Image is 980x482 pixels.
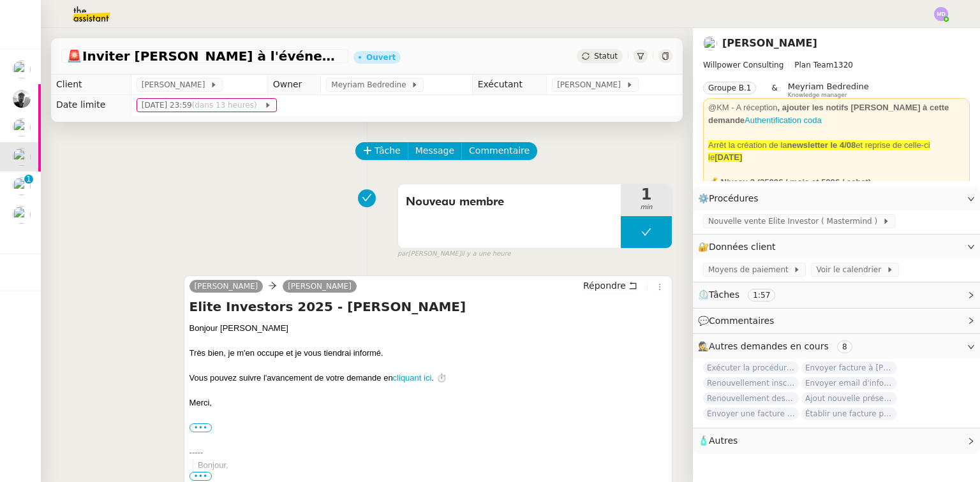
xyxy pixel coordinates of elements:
[13,119,31,136] img: users%2FrxcTinYCQST3nt3eRyMgQ024e422%2Favatar%2Fa0327058c7192f72952294e6843542370f7921c3.jpg
[375,143,401,158] span: Tâche
[594,52,618,61] span: Statut
[703,36,717,50] img: users%2FDBF5gIzOT6MfpzgDQC7eMkIK8iA3%2Favatar%2Fd943ca6c-06ba-4e73-906b-d60e05e423d3
[703,82,756,94] nz-tag: Groupe B.1
[469,143,530,158] span: Commentaire
[693,428,980,453] div: 🧴Autres
[771,82,777,98] span: &
[788,82,869,91] span: Meyriam Bedredine
[66,48,82,64] span: 🚨
[708,177,871,187] strong: 💰 Niveau 2 (3500€ / mois et 500€ / achat)
[366,54,396,61] div: Ouvert
[708,140,787,150] span: Arrêt la création de la
[693,309,980,333] div: 💬Commentaires
[13,206,31,224] img: users%2FHIWaaSoTa5U8ssS5t403NQMyZZE3%2Favatar%2Fa4be050e-05fa-4f28-bbe7-e7e8e4788720
[788,82,869,98] app-user-label: Knowledge manager
[13,148,31,166] img: users%2FDBF5gIzOT6MfpzgDQC7eMkIK8iA3%2Favatar%2Fd943ca6c-06ba-4e73-906b-d60e05e423d3
[708,140,930,163] span: et reprise de celle-ci le
[703,61,783,69] span: Willpower Consulting
[934,7,948,21] img: svg
[708,101,965,126] div: @KM - A réception
[461,142,537,160] button: Commentaire
[693,186,980,211] div: ⚙️Procédures
[703,377,799,390] span: Renouvellement inscriptions - [DATE]
[13,177,31,195] img: users%2F9mvJqJUvllffspLsQzytnd0Nt4c2%2Favatar%2F82da88e3-d90d-4e39-b37d-dcb7941179ae
[66,50,343,62] span: Inviter [PERSON_NAME] à l'événement 2025
[709,289,739,300] span: Tâches
[195,282,258,291] span: [PERSON_NAME]
[621,187,672,202] span: 1
[708,103,949,125] strong: , ajouter les notifs [PERSON_NAME] à cette demande
[801,377,897,390] span: Envoyer email d'information à [PERSON_NAME] et [PERSON_NAME]
[331,78,411,91] span: Meyriam Bedredine
[461,249,511,259] span: il y a une heure
[794,61,833,69] span: Plan Team
[51,75,131,95] td: Client
[698,341,857,351] span: 🕵️
[189,472,212,481] span: •••
[801,407,897,420] span: Établir une facture pour SAS IMAGINE
[26,175,31,186] p: 1
[801,392,897,405] span: Ajout nouvelle présentation - 2024
[693,282,980,307] div: ⏲️Tâches 1:57
[189,347,667,360] div: Très bien, je m'en occupe et je vous tiendrai informé.
[355,142,408,160] button: Tâche
[397,249,511,259] small: [PERSON_NAME]
[708,263,793,276] span: Moyens de paiement
[415,143,454,158] span: Message
[583,279,626,292] span: Répondre
[698,435,738,446] span: 🧴
[621,202,672,213] span: min
[709,341,829,351] span: Autres demandes en cours
[24,175,33,184] nz-badge-sup: 1
[579,279,642,293] button: Répondre
[189,423,212,432] label: •••
[393,373,432,383] a: cliquant ici
[472,75,547,95] td: Exécutant
[13,61,31,78] img: users%2F9mvJqJUvllffspLsQzytnd0Nt4c2%2Favatar%2F82da88e3-d90d-4e39-b37d-dcb7941179ae
[703,407,799,420] span: Envoyer une facture à Credistar
[703,392,799,405] span: Renouvellement des adhésions FTI - [DATE]
[698,191,764,206] span: ⚙️
[283,281,357,292] a: [PERSON_NAME]
[189,372,667,384] div: Vous pouvez suivre l'avancement de votre demande en . ⏱️
[693,334,980,359] div: 🕵️Autres demandes en cours 8
[788,92,847,99] span: Knowledge manager
[837,340,852,353] nz-tag: 8
[267,75,321,95] td: Owner
[189,397,667,409] div: Merci,
[13,90,31,108] img: ee3399b4-027e-46f8-8bb8-fca30cb6f74c
[715,152,742,162] strong: [DATE]
[142,99,264,112] span: [DATE] 23:59
[722,37,817,49] a: [PERSON_NAME]
[698,316,780,326] span: 💬
[408,142,462,160] button: Message
[557,78,625,91] span: [PERSON_NAME]
[693,235,980,259] div: 🔐Données client
[745,115,822,125] a: Authentification coda
[833,61,853,69] span: 1320
[709,193,759,203] span: Procédures
[708,215,882,228] span: Nouvelle vente Elite Investor ( Mastermind )
[787,140,856,150] strong: newsletter le 4/08
[189,322,667,335] div: Bonjour [PERSON_NAME]
[51,95,131,115] td: Date limite
[816,263,886,276] span: Voir le calendrier
[189,446,667,459] div: -----
[801,361,897,374] span: Envoyer facture à [PERSON_NAME]
[698,240,781,254] span: 🔐
[406,193,613,212] span: Nouveau membre
[189,298,667,316] h4: Elite Investors 2025 - [PERSON_NAME]
[709,242,776,252] span: Données client
[748,289,775,302] nz-tag: 1:57
[698,289,786,300] span: ⏲️
[397,249,408,259] span: par
[709,316,774,326] span: Commentaires
[709,435,738,446] span: Autres
[142,78,210,91] span: [PERSON_NAME]
[703,361,799,374] span: Exécuter la procédure de vente FTI
[192,101,260,110] span: (dans 13 heures)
